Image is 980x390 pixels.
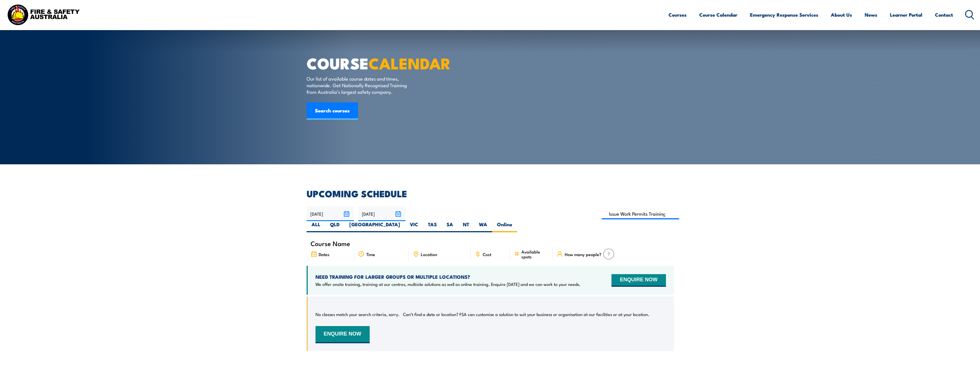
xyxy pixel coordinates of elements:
strong: CALENDAR [369,51,451,75]
h2: UPCOMING SCHEDULE [307,189,674,197]
label: QLD [325,221,344,232]
a: About Us [831,7,852,22]
span: Time [366,252,375,257]
p: No classes match your search criteria, sorry. [315,311,400,317]
p: We offer onsite training, training at our centres, multisite solutions as well as online training... [315,281,580,287]
input: From date [307,206,354,221]
button: ENQUIRE NOW [315,326,370,343]
label: SA [442,221,458,232]
a: News [865,7,877,22]
label: [GEOGRAPHIC_DATA] [344,221,405,232]
p: Our list of available course dates and times, nationwide. Get Nationally Recognised Training from... [307,75,411,95]
h4: NEED TRAINING FOR LARGER GROUPS OR MULTIPLE LOCATIONS? [315,274,580,280]
input: Search Course [602,208,679,219]
p: Can’t find a date or location? FSA can customise a solution to suit your business or organisation... [403,311,649,317]
span: How many people? [565,252,601,257]
a: Courses [669,7,687,22]
h1: COURSE [307,56,448,70]
a: Course Calendar [699,7,737,22]
button: ENQUIRE NOW [611,274,666,287]
span: Dates [319,252,330,257]
a: Emergency Response Services [750,7,818,22]
label: VIC [405,221,423,232]
input: To date [358,206,406,221]
span: Cost [483,252,491,257]
span: Available spots [521,249,549,259]
label: ALL [307,221,325,232]
label: NT [458,221,474,232]
a: Learner Portal [890,7,922,22]
span: Location [421,252,437,257]
label: TAS [423,221,442,232]
a: Contact [935,7,953,22]
label: WA [474,221,492,232]
span: Course Name [311,241,350,246]
a: Search courses [307,102,358,120]
label: Online [492,221,517,232]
